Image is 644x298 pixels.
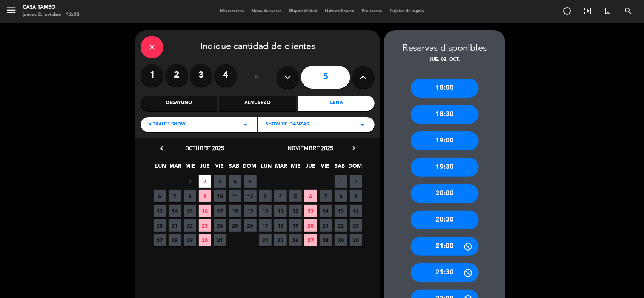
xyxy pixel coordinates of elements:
div: 20:30 [411,211,479,229]
span: 8 [335,190,347,202]
span: 26 [244,219,257,232]
div: Casa Tambo [23,4,80,11]
span: 23 [199,219,211,232]
span: 21 [169,219,181,232]
span: 24 [214,219,226,232]
i: close [148,43,157,52]
div: jueves 2. octubre - 12:20 [23,11,80,19]
span: LUN [260,162,273,174]
span: 5 [244,175,257,188]
div: 19:00 [411,131,479,150]
div: 21:30 [411,263,479,282]
span: Show de danzas [266,121,309,128]
span: 29 [184,234,196,246]
span: DOM [349,162,361,174]
span: MIE [290,162,302,174]
span: 5 [289,190,302,202]
span: Pre-acceso [358,9,386,13]
span: 19 [244,205,257,217]
span: Disponibilidad [285,9,321,13]
span: JUE [304,162,317,174]
label: 3 [190,64,212,87]
div: Indique cantidad de clientes [141,36,375,58]
i: search [624,6,633,15]
span: 16 [199,205,211,217]
span: 17 [259,219,272,232]
span: 14 [169,205,181,217]
span: 27 [304,234,317,246]
span: 7 [320,190,332,202]
span: 13 [154,205,166,217]
span: 29 [335,234,347,246]
span: MAR [169,162,182,174]
i: chevron_left [158,144,166,152]
span: 16 [350,205,362,217]
span: LUN [155,162,167,174]
div: ó [244,64,269,90]
span: 22 [184,219,196,232]
span: 11 [229,190,241,202]
span: 15 [184,205,196,217]
div: Cena [298,96,375,111]
span: 22 [335,219,347,232]
span: Tarjetas de regalo [386,9,428,13]
i: chevron_right [350,144,358,152]
i: exit_to_app [583,6,592,15]
span: 11 [274,205,287,217]
i: turned_in_not [603,6,612,15]
span: 13 [304,205,317,217]
span: JUE [199,162,211,174]
span: 18 [229,205,241,217]
label: 2 [165,64,188,87]
span: 1 [335,175,347,188]
span: 9 [350,190,362,202]
span: 21 [320,219,332,232]
span: 18 [274,219,287,232]
span: 10 [259,205,272,217]
span: 14 [320,205,332,217]
div: 19:30 [411,158,479,177]
div: 18:00 [411,79,479,98]
div: jue. 02, oct. [384,56,505,64]
div: 21:00 [411,237,479,256]
span: Vitrales Show [148,121,186,128]
span: 27 [154,234,166,246]
span: 23 [350,219,362,232]
span: 4 [229,175,241,188]
div: 20:00 [411,184,479,203]
span: 7 [169,190,181,202]
span: noviembre 2025 [288,144,334,152]
span: Mis reservas [216,9,247,13]
span: 6 [304,190,317,202]
span: octubre 2025 [186,144,224,152]
span: 12 [244,190,257,202]
span: VIE [214,162,226,174]
span: 10 [214,190,226,202]
span: Mapa de mesas [247,9,285,13]
span: 3 [259,190,272,202]
span: 3 [214,175,226,188]
i: menu [6,5,17,16]
span: 2 [350,175,362,188]
span: 9 [199,190,211,202]
span: SAB [334,162,346,174]
span: 30 [199,234,211,246]
span: SAB [228,162,241,174]
span: 28 [169,234,181,246]
span: 25 [274,234,287,246]
i: add_circle_outline [563,6,572,15]
span: 20 [154,219,166,232]
span: 1 [184,175,196,188]
span: 30 [350,234,362,246]
span: 19 [289,219,302,232]
span: 8 [184,190,196,202]
span: 4 [274,190,287,202]
span: MAR [275,162,287,174]
i: arrow_drop_down [358,120,367,129]
div: Desayuno [141,96,217,111]
label: 1 [141,64,163,87]
span: DOM [243,162,255,174]
i: arrow_drop_down [241,120,250,129]
span: 24 [259,234,272,246]
div: Reservas disponibles [384,41,505,56]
